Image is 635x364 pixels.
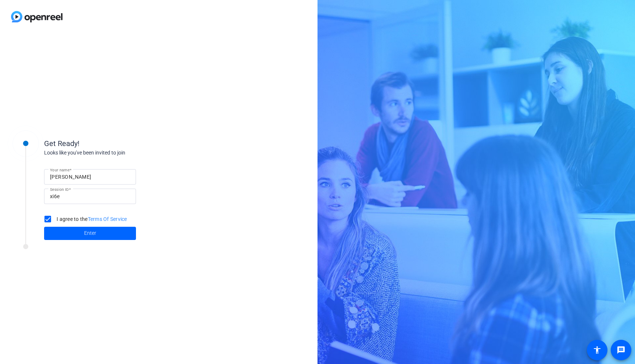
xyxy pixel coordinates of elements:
mat-icon: accessibility [593,346,602,354]
span: Enter [84,229,96,237]
a: Terms Of Service [88,216,127,222]
mat-label: Your name [50,168,69,172]
label: I agree to the [55,215,127,223]
button: Enter [44,227,136,240]
div: Looks like you've been invited to join [44,149,191,157]
mat-label: Session ID [50,187,69,192]
div: Get Ready! [44,138,191,149]
mat-icon: message [617,346,625,354]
